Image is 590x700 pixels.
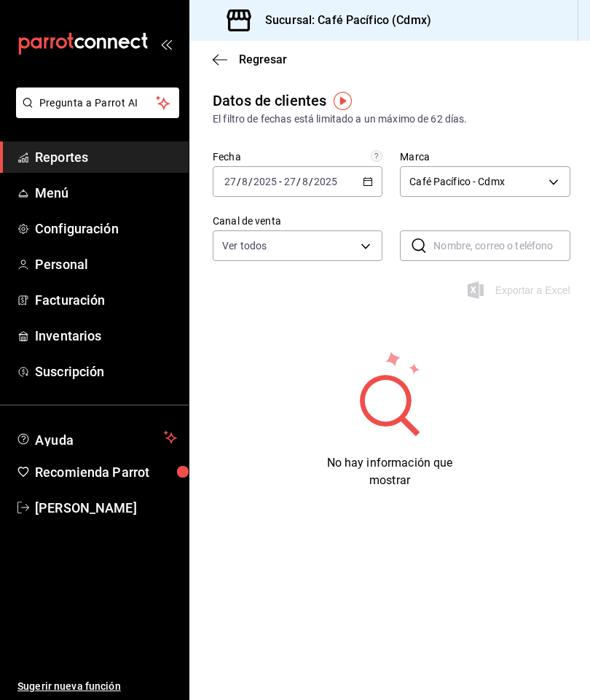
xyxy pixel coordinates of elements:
[16,87,179,118] button: Pregunta a Parrot AI
[35,219,177,238] span: Configuración
[309,176,313,187] span: /
[371,150,382,162] svg: Información delimitada a máximo 62 días.
[17,679,177,694] span: Sugerir nueva función
[213,152,382,162] label: Fecha
[10,106,179,121] a: Pregunta a Parrot AI
[313,176,338,187] input: ----
[39,96,157,111] span: Pregunta a Parrot AI
[248,176,253,187] span: /
[241,176,248,187] input: --
[160,38,172,50] button: open_drawer_menu
[35,326,177,346] span: Inventarios
[35,254,177,274] span: Personal
[433,231,570,260] input: Nombre, correo o teléfono
[283,176,296,187] input: --
[213,216,382,226] label: Canal de venta
[35,147,177,167] span: Reportes
[213,90,326,112] div: Datos de clientes
[253,12,431,29] h3: Sucursal: Café Pacífico (Cdmx)
[279,176,282,187] span: -
[222,238,267,253] span: Ver todos
[239,52,287,66] span: Regresar
[35,429,158,446] span: Ayuda
[253,176,278,187] input: ----
[400,152,570,162] label: Marca
[35,183,177,203] span: Menú
[213,52,287,66] button: Regresar
[35,290,177,310] span: Facturación
[296,176,301,187] span: /
[35,462,177,482] span: Recomienda Parrot
[213,112,567,127] div: El filtro de fechas está limitado a un máximo de 62 días.
[334,92,352,110] img: Tooltip marker
[35,362,177,381] span: Suscripción
[224,176,237,187] input: --
[302,176,309,187] input: --
[237,176,241,187] span: /
[35,498,177,518] span: [PERSON_NAME]
[400,166,570,197] div: Café Pacífico - Cdmx
[327,456,453,487] span: No hay información que mostrar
